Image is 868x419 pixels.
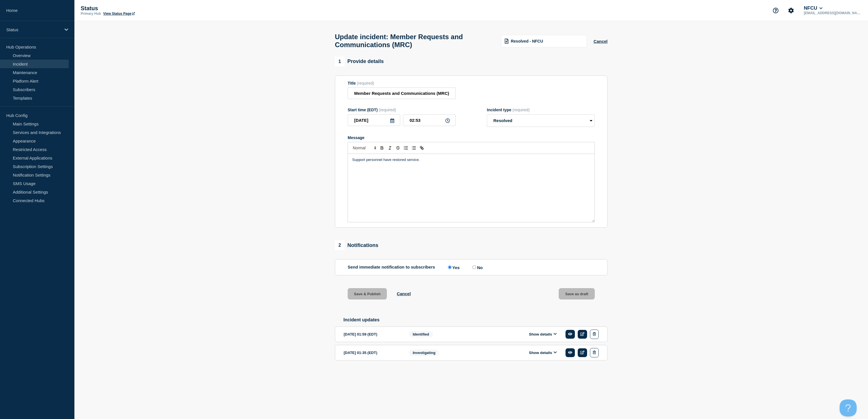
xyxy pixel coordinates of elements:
div: Send immediate notification to subscribers [348,265,595,270]
iframe: Help Scout Beacon - Open [840,399,857,416]
span: Investigating [409,349,439,356]
p: Primary Hub [81,12,101,16]
input: HH:MM [403,114,456,126]
p: Support personnel have restored service. [352,157,590,162]
h2: Incident updates [343,317,608,322]
input: No [472,265,476,269]
button: Cancel [594,39,608,44]
button: Save as draft [559,288,595,299]
input: Yes [448,265,452,269]
button: Toggle bulleted list [410,144,418,151]
button: NFCU [803,5,824,11]
button: Cancel [397,291,411,296]
h1: Update incident: Member Requests and Communications (MRC) [335,33,494,49]
label: No [471,265,483,270]
p: Status [81,5,194,12]
div: Provide details [335,57,384,66]
div: Message [348,135,595,140]
img: template icon [505,39,509,44]
span: Font size [350,144,378,151]
button: Toggle ordered list [402,144,410,151]
button: Support [770,5,782,16]
button: Account settings [785,5,797,16]
div: Message [348,154,594,222]
span: (required) [357,81,374,85]
div: Incident type [487,108,595,112]
input: YYYY-MM-DD [348,114,400,126]
button: Show details [527,332,558,337]
input: Title [348,87,456,99]
div: [DATE] 01:35 (EDT) [344,348,400,357]
span: (required) [379,108,396,112]
button: Show details [527,350,558,355]
span: Resolved - NFCU [511,39,543,43]
button: Toggle italic text [386,144,394,151]
p: Status [6,27,61,32]
button: Toggle strikethrough text [394,144,402,151]
p: Send immediate notification to subscribers [348,265,435,270]
span: 1 [335,57,345,66]
span: 2 [335,240,345,250]
div: [DATE] 01:59 (EDT) [344,330,400,339]
button: Toggle bold text [378,144,386,151]
span: (required) [512,108,530,112]
span: Identified [409,331,433,338]
div: Notifications [335,240,378,250]
button: Save & Publish [348,288,387,299]
button: Toggle link [418,144,426,151]
div: Title [348,81,456,85]
label: Yes [446,265,460,270]
div: Start time (EDT) [348,108,456,112]
select: Incident type [487,114,595,127]
p: [EMAIL_ADDRESS][DOMAIN_NAME] [803,11,862,15]
a: View Status Page [103,12,135,16]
